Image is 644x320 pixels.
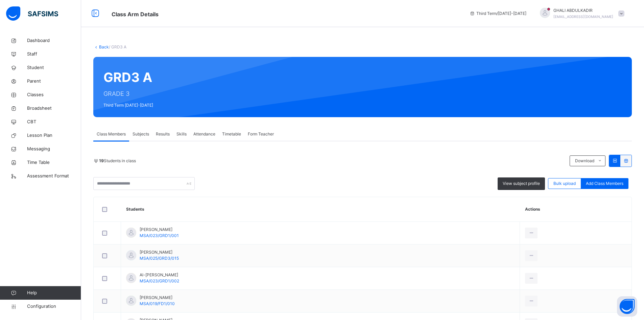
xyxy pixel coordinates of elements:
[140,295,175,301] span: [PERSON_NAME]
[140,256,179,261] span: MSA/025/GRD3/015
[121,197,520,222] th: Students
[27,159,81,166] span: Time Table
[27,105,81,112] span: Broadsheet
[27,303,81,310] span: Configuration
[140,278,179,283] span: MSA/023/GRD1/002
[156,131,170,137] span: Results
[586,180,623,187] span: Add Class Members
[6,6,58,21] img: safsims
[553,15,613,19] span: [EMAIL_ADDRESS][DOMAIN_NAME]
[553,7,613,14] span: GHALI ABDULKADIR
[553,180,576,187] span: Bulk upload
[503,180,540,187] span: View subject profile
[176,131,187,137] span: Skills
[27,173,81,179] span: Assessment Format
[140,272,179,278] span: Al-[PERSON_NAME]
[99,158,104,163] b: 19
[617,296,637,317] button: Open asap
[133,131,149,137] span: Subjects
[99,44,109,49] a: Back
[27,290,81,296] span: Help
[533,7,628,20] div: GHALI ABDULKADIR
[27,132,81,139] span: Lesson Plan
[248,131,274,137] span: Form Teacher
[27,37,81,44] span: Dashboard
[575,158,594,164] span: Download
[97,131,126,137] span: Class Members
[27,78,81,85] span: Parent
[520,197,631,222] th: Actions
[27,51,81,58] span: Staff
[140,227,179,233] span: [PERSON_NAME]
[112,11,159,18] span: Class Arm Details
[470,10,526,17] span: session/term information
[27,146,81,152] span: Messaging
[27,119,81,125] span: CBT
[193,131,215,137] span: Attendance
[140,301,175,306] span: MSA/019/FD1/010
[140,233,179,238] span: MSA/023/GRD1/001
[109,44,126,49] span: / GRD3 A
[27,91,81,98] span: Classes
[222,131,241,137] span: Timetable
[27,64,81,71] span: Student
[99,158,136,164] span: Students in class
[140,249,179,255] span: [PERSON_NAME]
